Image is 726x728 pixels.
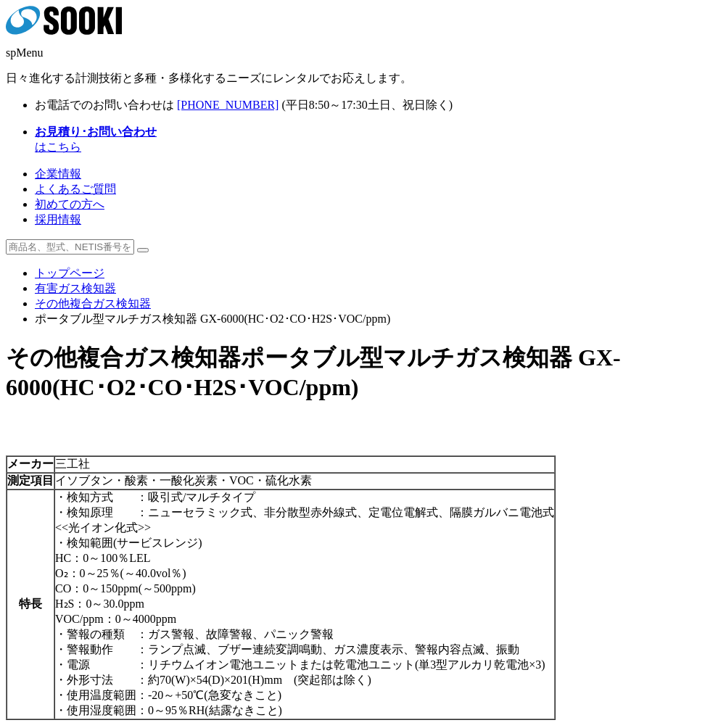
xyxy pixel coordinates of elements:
[7,456,54,473] th: メーカー
[35,267,104,279] a: トップページ
[6,344,241,371] span: その他複合ガス検知器
[35,99,174,111] span: お電話でのお問い合わせは
[6,71,720,86] p: 日々進化する計測技術と多種・多様化するニーズにレンタルでお応えします。
[341,99,367,111] span: 17:30
[35,183,116,195] a: よくあるご質問
[177,99,279,111] a: [PHONE_NUMBER]
[7,473,54,489] th: 測定項目
[35,213,81,226] a: 採用情報
[35,167,81,180] a: 企業情報
[6,46,44,59] span: spMenu
[35,125,157,138] strong: お見積り･お問い合わせ
[35,125,157,153] span: はこちら
[35,198,104,210] a: 初めての方へ
[7,489,54,719] th: 特長
[6,239,134,255] input: 商品名、型式、NETIS番号を入力してください
[54,489,555,719] td: ・検知方式 ：吸引式/マルチタイプ ・検知原理 ：ニューセラミック式、非分散型赤外線式、定電位電解式、隔膜ガルバニ電池式 <<光イオン化式>> ・検知範囲(サービスレンジ) HC：0～100％L...
[54,456,555,473] td: 三工社
[309,99,329,111] span: 8:50
[35,282,116,294] a: 有害ガス検知器
[35,297,151,310] a: その他複合ガス検知器
[35,125,157,153] a: お見積り･お問い合わせはこちら
[35,312,720,327] li: ポータブル型マルチガス検知器 GX-6000(HC･O2･CO･H2S･VOC/ppm)
[54,473,555,489] td: イソブタン・酸素・一酸化炭素・VOC・硫化水素
[6,344,621,400] span: ポータブル型マルチガス検知器 GX-6000(HC･O2･CO･H2S･VOC/ppm)
[281,99,453,111] span: (平日 ～ 土日、祝日除く)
